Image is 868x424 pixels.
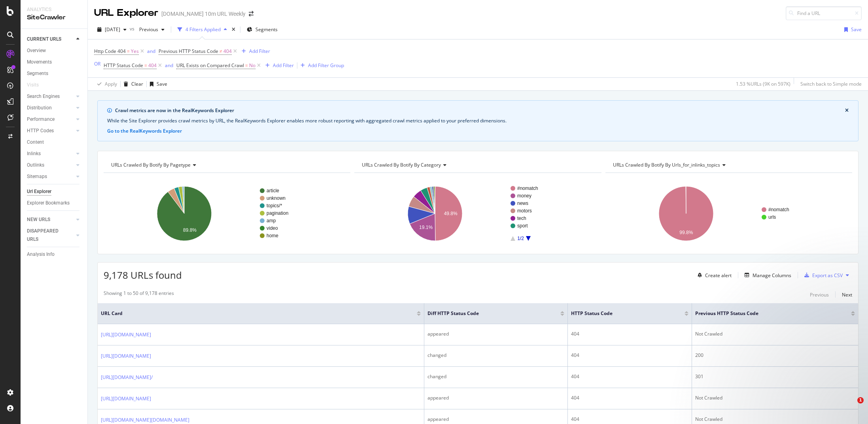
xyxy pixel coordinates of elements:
[768,207,789,212] text: #nomatch
[147,78,167,90] button: Save
[517,208,532,214] text: motors
[810,291,829,298] div: Previous
[517,186,538,191] text: #nomatch
[249,48,270,54] div: Add Filter
[27,13,81,22] div: SiteCrawler
[131,81,143,87] div: Clear
[695,352,855,359] div: 200
[27,138,44,146] div: Content
[517,223,528,229] text: sport
[517,201,528,206] text: news
[105,81,117,87] div: Apply
[27,173,47,181] div: Sitemaps
[27,104,74,112] a: Distribution
[27,161,74,169] a: Outlinks
[27,250,82,259] a: Analysis Info
[121,78,143,90] button: Clear
[427,394,564,401] div: appeared
[94,78,117,90] button: Apply
[517,193,531,199] text: money
[27,138,82,146] a: Content
[185,26,221,33] div: 4 Filters Applied
[104,179,349,248] svg: A chart.
[27,58,52,66] div: Movements
[105,26,120,33] span: 2025 Oct. 8th
[857,397,864,403] span: 1
[104,290,174,299] div: Showing 1 to 50 of 9,178 entries
[230,26,237,34] div: times
[27,81,47,89] a: Visits
[267,218,276,223] text: amp
[695,373,855,380] div: 301
[427,352,564,359] div: changed
[27,115,55,124] div: Performance
[571,373,689,380] div: 404
[27,6,81,13] div: Analytics
[94,23,130,36] button: [DATE]
[147,47,155,55] button: and
[797,78,862,90] button: Switch back to Simple mode
[161,10,246,18] div: [DOMAIN_NAME] 10m URL Weekly
[27,173,74,181] a: Sitemaps
[101,395,151,403] a: [URL][DOMAIN_NAME]
[810,290,829,299] button: Previous
[131,46,139,57] span: Yes
[27,69,82,78] a: Segments
[159,48,218,54] span: Previous HTTP Status Code
[27,216,50,224] div: NEW URLS
[148,60,157,71] span: 404
[115,107,845,114] div: Crawl metrics are now in the RealKeywords Explorer
[27,150,74,158] a: Inlinks
[104,268,182,281] span: 9,178 URLs found
[101,352,151,360] a: [URL][DOMAIN_NAME]
[27,69,48,78] div: Segments
[157,81,167,87] div: Save
[176,62,244,69] span: URL Exists on Compared Crawl
[841,397,860,416] iframe: Intercom live chat
[267,233,278,238] text: home
[27,227,67,244] div: DISAPPEARED URLS
[571,352,689,359] div: 404
[262,61,294,70] button: Add Filter
[812,272,843,279] div: Export as CSV
[517,236,524,241] text: 1/2
[360,159,594,171] h4: URLs Crawled By Botify By category
[851,26,862,33] div: Save
[427,416,564,423] div: appeared
[571,394,689,401] div: 404
[249,11,253,17] div: arrow-right-arrow-left
[111,161,191,168] span: URLs Crawled By Botify By pagetype
[842,290,852,299] button: Next
[136,23,168,36] button: Previous
[27,47,46,55] div: Overview
[127,48,130,54] span: =
[27,188,82,196] a: Url Explorer
[27,35,74,43] a: CURRENT URLS
[27,127,54,135] div: HTTP Codes
[571,330,689,338] div: 404
[27,216,74,224] a: NEW URLS
[27,150,41,158] div: Inlinks
[27,92,60,101] div: Search Engines
[841,23,862,36] button: Save
[107,117,849,124] div: While the Site Explorer provides crawl metrics by URL, the RealKeywords Explorer enables more rob...
[308,62,344,69] div: Add Filter Group
[605,179,851,248] svg: A chart.
[354,179,599,248] svg: A chart.
[249,60,255,71] span: No
[27,81,39,89] div: Visits
[695,330,855,338] div: Not Crawled
[427,310,548,317] span: Diff HTTP Status Code
[786,6,862,20] input: Find a URL
[695,394,855,401] div: Not Crawled
[101,373,153,381] a: [URL][DOMAIN_NAME]‏/
[245,62,248,69] span: =
[94,6,158,20] div: URL Explorer
[571,416,689,423] div: 404
[705,272,732,279] div: Create alert
[27,227,74,244] a: DISAPPEARED URLS
[297,61,344,70] button: Add Filter Group
[183,227,197,233] text: 89.8%
[27,58,82,66] a: Movements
